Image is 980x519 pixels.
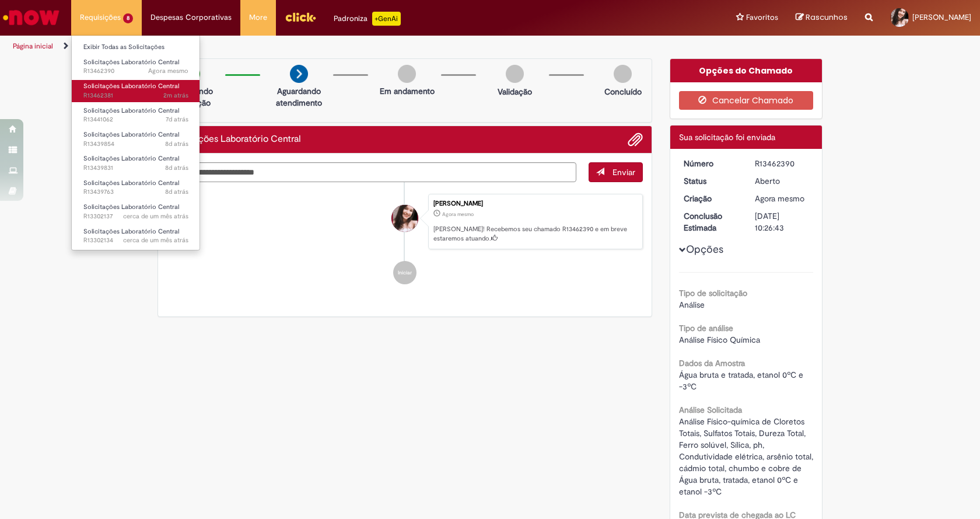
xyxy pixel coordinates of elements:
[167,194,643,250] li: Maria Victoria De Alencar Lopes
[72,80,200,102] a: Aberto R13462381 : Solicitações Laboratório Central
[679,299,705,310] span: Análise
[167,134,301,145] h2: Solicitações Laboratório Central Histórico de tíquete
[604,86,642,97] p: Concluído
[796,12,848,23] a: Rascunhos
[398,65,416,83] img: img-circle-grey.png
[589,162,643,182] button: Enviar
[806,12,848,23] span: Rascunhos
[163,91,188,100] span: 2m atrás
[675,158,747,169] dt: Número
[165,187,188,196] span: 8d atrás
[380,85,435,97] p: Em andamento
[165,163,188,172] time: 22/08/2025 13:06:22
[679,288,747,298] b: Tipo de solicitação
[123,212,188,221] span: cerca de um mês atrás
[83,163,188,173] span: R13439831
[9,36,645,57] ul: Trilhas de página
[123,236,188,245] span: cerca de um mês atrás
[679,405,742,415] b: Análise Solicitada
[679,132,775,142] span: Sua solicitação foi enviada
[148,67,188,75] time: 29/08/2025 13:26:40
[163,91,188,100] time: 29/08/2025 13:25:17
[83,106,179,115] span: Solicitações Laboratório Central
[167,182,643,297] ul: Histórico de tíquete
[167,162,576,182] textarea: Digite sua mensagem aqui...
[675,210,747,234] dt: Conclusão Estimada
[83,203,179,211] span: Solicitações Laboratório Central
[72,56,200,78] a: Aberto R13462390 : Solicitações Laboratório Central
[442,211,474,218] time: 29/08/2025 13:26:39
[80,12,121,23] span: Requisições
[83,212,188,221] span: R13302137
[679,358,745,368] b: Dados da Amostra
[166,115,188,124] time: 22/08/2025 17:18:46
[123,236,188,245] time: 17/07/2025 13:04:35
[83,179,179,187] span: Solicitações Laboratório Central
[123,13,133,23] span: 8
[83,58,179,67] span: Solicitações Laboratório Central
[372,12,401,26] p: +GenAi
[83,227,179,236] span: Solicitações Laboratório Central
[72,177,200,198] a: Aberto R13439763 : Solicitações Laboratório Central
[506,65,524,83] img: img-circle-grey.png
[442,211,474,218] span: Agora mesmo
[628,132,643,147] button: Adicionar anexos
[679,91,814,110] button: Cancelar Chamado
[72,41,200,54] a: Exibir Todas as Solicitações
[679,335,760,345] span: Análise Físico Química
[72,225,200,247] a: Aberto R13302134 : Solicitações Laboratório Central
[614,65,632,83] img: img-circle-grey.png
[72,105,200,126] a: Aberto R13441062 : Solicitações Laboratório Central
[165,187,188,196] time: 22/08/2025 12:37:13
[670,59,822,82] div: Opções do Chamado
[746,12,778,23] span: Favoritos
[166,115,188,124] span: 7d atrás
[165,163,188,172] span: 8d atrás
[755,175,809,187] div: Aberto
[433,200,636,207] div: [PERSON_NAME]
[679,416,815,497] span: Análise Físico-química de Cloretos Totais, Sulfatos Totais, Dureza Total, Ferro solúvel, Sílica, ...
[334,12,401,26] div: Padroniza
[755,210,809,234] div: [DATE] 10:26:43
[755,193,804,204] span: Agora mesmo
[755,193,809,204] div: 29/08/2025 13:26:39
[83,140,188,149] span: R13439854
[675,175,747,187] dt: Status
[675,193,747,204] dt: Criação
[72,152,200,174] a: Aberto R13439831 : Solicitações Laboratório Central
[72,201,200,222] a: Aberto R13302137 : Solicitações Laboratório Central
[391,205,418,232] div: Maria Victoria De Alencar Lopes
[83,82,179,90] span: Solicitações Laboratório Central
[83,130,179,139] span: Solicitações Laboratório Central
[165,140,188,148] span: 8d atrás
[755,158,809,169] div: R13462390
[912,12,971,22] span: [PERSON_NAME]
[83,154,179,163] span: Solicitações Laboratório Central
[83,187,188,197] span: R13439763
[271,85,327,109] p: Aguardando atendimento
[72,128,200,150] a: Aberto R13439854 : Solicitações Laboratório Central
[679,370,806,392] span: Água bruta e tratada, etanol 0ºC e -3ºC
[83,236,188,245] span: R13302134
[1,6,61,29] img: ServiceNow
[290,65,308,83] img: arrow-next.png
[612,167,635,177] span: Enviar
[285,8,316,26] img: click_logo_yellow_360x200.png
[13,41,53,51] a: Página inicial
[498,86,532,97] p: Validação
[433,225,636,243] p: [PERSON_NAME]! Recebemos seu chamado R13462390 e em breve estaremos atuando.
[123,212,188,221] time: 17/07/2025 13:06:10
[150,12,232,23] span: Despesas Corporativas
[71,35,200,250] ul: Requisições
[83,115,188,124] span: R13441062
[83,67,188,76] span: R13462390
[165,140,188,148] time: 22/08/2025 13:14:12
[249,12,267,23] span: More
[148,67,188,75] span: Agora mesmo
[83,91,188,100] span: R13462381
[679,323,733,333] b: Tipo de análise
